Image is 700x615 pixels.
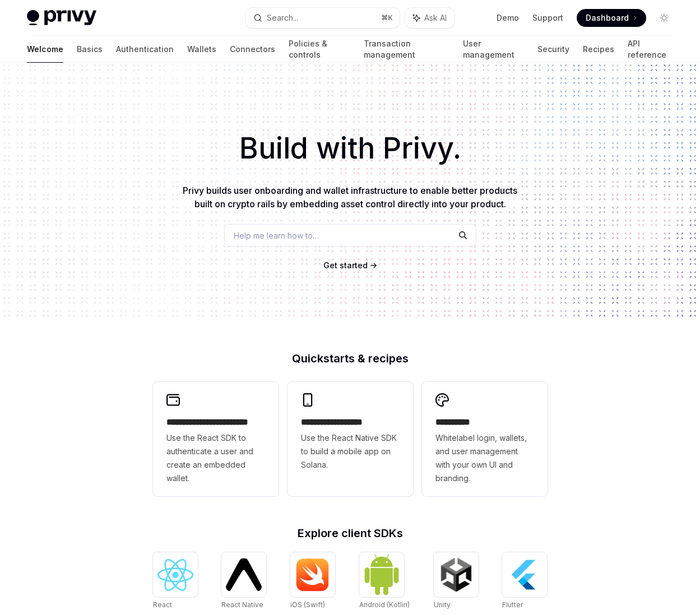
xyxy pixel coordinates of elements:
span: Privy builds user onboarding and wallet infrastructure to enable better products built on crypto ... [183,185,517,209]
a: React NativeReact Native [221,552,266,611]
span: React Native [221,600,263,609]
a: User management [463,36,524,63]
span: ⌘ K [381,13,393,22]
span: React [153,600,172,609]
img: React Native [226,558,262,590]
div: Search... [267,11,298,25]
a: Basics [77,36,103,63]
a: iOS (Swift)iOS (Swift) [290,552,335,611]
a: Android (Kotlin)Android (Kotlin) [359,552,410,611]
button: Search...⌘K [245,8,400,28]
a: Get started [323,260,368,271]
span: Use the React Native SDK to build a mobile app on Solana. [301,431,400,472]
a: Wallets [187,36,216,63]
img: React [157,559,193,591]
span: Dashboard [586,12,629,24]
h1: Build with Privy. [18,127,682,170]
a: **** *****Whitelabel login, wallets, and user management with your own UI and branding. [422,382,548,496]
h2: Explore client SDKs [153,528,548,539]
img: light logo [27,10,96,26]
a: UnityUnity [434,552,479,611]
a: Security [537,36,569,63]
span: Whitelabel login, wallets, and user management with your own UI and branding. [435,431,534,485]
a: FlutterFlutter [502,552,547,611]
a: Support [532,12,563,24]
a: ReactReact [153,552,198,611]
button: Toggle dark mode [655,9,673,27]
span: Help me learn how to… [234,230,319,241]
span: Get started [323,260,368,270]
a: Connectors [230,36,275,63]
a: **** **** **** ***Use the React Native SDK to build a mobile app on Solana. [288,382,413,496]
a: Demo [497,12,519,24]
span: Unity [434,600,451,609]
img: iOS (Swift) [295,558,331,591]
a: API reference [628,36,673,63]
span: Flutter [502,600,523,609]
span: Ask AI [424,12,447,24]
button: Ask AI [405,8,455,28]
a: Authentication [116,36,174,63]
img: Flutter [507,557,543,593]
a: Welcome [27,36,63,63]
span: Use the React SDK to authenticate a user and create an embedded wallet. [166,431,265,485]
h2: Quickstarts & recipes [153,353,548,364]
a: Dashboard [577,9,646,27]
span: iOS (Swift) [290,600,325,609]
a: Recipes [583,36,614,63]
img: Unity [438,557,474,593]
span: Android (Kotlin) [359,600,410,609]
a: Policies & controls [289,36,350,63]
img: Android (Kotlin) [364,553,400,595]
a: Transaction management [364,36,449,63]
